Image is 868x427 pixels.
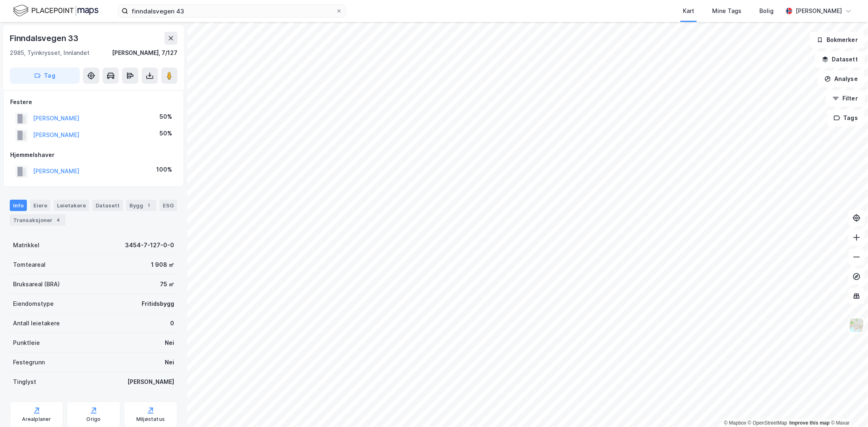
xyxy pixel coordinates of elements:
[13,4,98,18] img: logo.f888ab2527a4732fd821a326f86c7f29.svg
[54,200,89,211] div: Leietakere
[112,48,177,58] div: [PERSON_NAME], 7/127
[683,6,694,16] div: Kart
[170,318,174,328] div: 0
[160,200,177,211] div: ESG
[156,165,172,174] div: 100%
[128,5,336,17] input: Søk på adresse, matrikkel, gårdeiere, leietakere eller personer
[13,377,36,387] div: Tinglyst
[10,68,80,84] button: Tag
[759,6,774,16] div: Bolig
[827,388,868,427] iframe: Chat Widget
[827,388,868,427] div: Kontrollprogram for chat
[142,299,174,309] div: Fritidsbygg
[13,338,40,348] div: Punktleie
[796,6,842,16] div: [PERSON_NAME]
[145,201,153,209] div: 1
[748,420,787,426] a: OpenStreetMap
[10,214,66,226] div: Transaksjoner
[815,51,865,68] button: Datasett
[151,260,174,270] div: 1 908 ㎡
[54,216,62,224] div: 4
[13,357,45,367] div: Festegrunn
[87,416,101,423] div: Origo
[10,200,27,211] div: Info
[789,420,830,426] a: Improve this map
[125,240,174,250] div: 3454-7-127-0-0
[10,97,177,107] div: Festere
[160,279,174,289] div: 75 ㎡
[165,338,174,348] div: Nei
[13,240,39,250] div: Matrikkel
[92,200,123,211] div: Datasett
[810,32,865,48] button: Bokmerker
[10,48,90,58] div: 2985, Tyinkrysset, Innlandet
[30,200,50,211] div: Eiere
[13,299,54,309] div: Eiendomstype
[827,110,865,126] button: Tags
[13,260,46,270] div: Tomteareal
[136,416,165,423] div: Miljøstatus
[13,279,60,289] div: Bruksareal (BRA)
[10,32,80,45] div: Finndalsvegen 33
[712,6,741,16] div: Mine Tags
[13,318,60,328] div: Antall leietakere
[127,377,174,387] div: [PERSON_NAME]
[165,357,174,367] div: Nei
[826,90,865,107] button: Filter
[818,71,865,87] button: Analyse
[160,129,172,138] div: 50%
[160,112,172,122] div: 50%
[10,150,177,160] div: Hjemmelshaver
[849,318,864,333] img: Z
[126,200,156,211] div: Bygg
[724,420,746,426] a: Mapbox
[22,416,51,423] div: Arealplaner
